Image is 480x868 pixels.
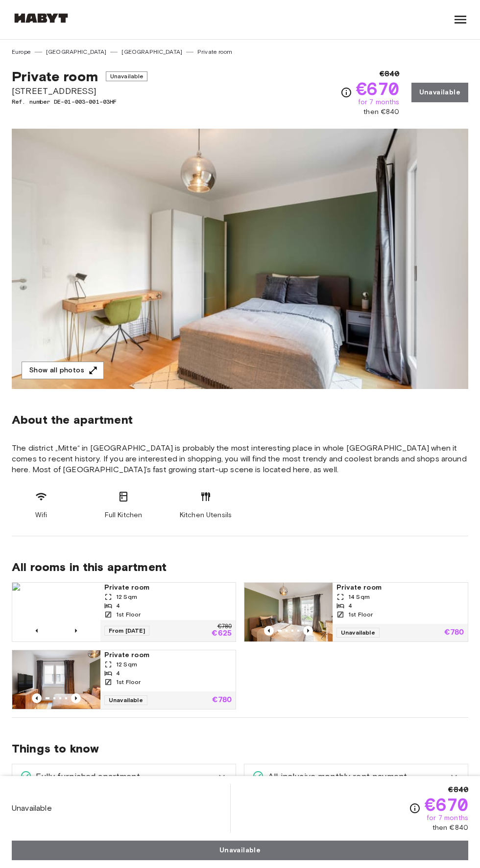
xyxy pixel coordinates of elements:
span: From [DATE] [104,626,149,636]
span: 1st Floor [348,610,373,619]
img: Marketing picture of unit DE-01-003-001-01HF [12,583,100,641]
div: All inclusive monthly rent payment [244,764,468,789]
span: then €840 [363,107,399,117]
span: Unavailable [104,695,147,705]
p: €625 [212,630,232,638]
a: [GEOGRAPHIC_DATA] [121,47,182,56]
a: Marketing picture of unit DE-01-003-001-02HFPrevious imagePrevious imagePrivate room12 Sqm41st Fl... [12,650,236,709]
span: 12 Sqm [116,660,137,669]
span: 4 [116,669,120,678]
span: for 7 months [427,813,468,823]
a: Marketing picture of unit DE-01-003-001-01HFPrevious imagePrevious imagePrivate room12 Sqm41st Fl... [12,582,236,642]
span: 12 Sqm [116,593,137,601]
span: Private room [104,583,232,593]
button: Previous image [32,626,42,636]
span: 1st Floor [116,678,141,686]
svg: Check cost overview for full price breakdown. Please note that discounts apply to new joiners onl... [340,87,352,98]
span: Ref. number DE-01-003-001-03HF [12,97,147,106]
span: The district „Mitte“ in [GEOGRAPHIC_DATA] is probably the most interesting place in whole [GEOGRA... [12,443,468,475]
span: Private room [12,68,98,85]
span: [STREET_ADDRESS] [12,85,147,97]
span: All rooms in this apartment [12,560,468,574]
button: Previous image [71,693,81,703]
button: Previous image [32,693,42,703]
img: Marketing picture of unit DE-01-003-001-04HF [244,583,333,641]
a: Private room [197,47,232,56]
span: Things to know [12,741,468,756]
svg: Check cost overview for full price breakdown. Please note that discounts apply to new joiners onl... [409,802,421,814]
span: €840 [380,68,400,80]
span: Unavailable [106,71,148,81]
p: €780 [444,629,464,637]
img: Marketing picture of unit DE-01-003-001-02HF [12,650,100,709]
span: then €840 [432,823,468,833]
span: Unavailable [336,628,380,638]
a: [GEOGRAPHIC_DATA] [46,47,107,56]
img: Marketing picture of unit DE-01-003-001-03HF [12,129,468,389]
a: Marketing picture of unit DE-01-003-001-04HFPrevious imagePrevious imagePrivate room14 Sqm41st Fl... [244,582,468,642]
span: 4 [116,601,120,610]
a: Europe [12,47,31,56]
span: €670 [425,796,468,813]
button: Previous image [71,626,81,636]
p: €780 [212,696,232,704]
span: Unavailable [12,803,52,814]
p: €780 [217,624,232,630]
span: Private room [104,650,232,660]
span: About the apartment [12,412,133,427]
div: Fully furnished apartment [12,764,236,789]
span: 14 Sqm [348,593,370,601]
span: €670 [356,80,400,97]
span: Wifi [35,510,48,520]
span: €840 [448,784,468,796]
span: Fully furnished apartment [32,770,140,783]
span: 4 [348,601,352,610]
button: Previous image [303,626,313,636]
span: All inclusive monthly rent payment [264,770,407,783]
img: Habyt [12,13,71,23]
span: Kitchen Utensils [180,510,232,520]
span: Full Kitchen [105,510,143,520]
button: Previous image [264,626,274,636]
span: 1st Floor [116,610,141,619]
span: for 7 months [358,97,400,107]
button: Show all photos [22,362,104,380]
span: Private room [336,583,464,593]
